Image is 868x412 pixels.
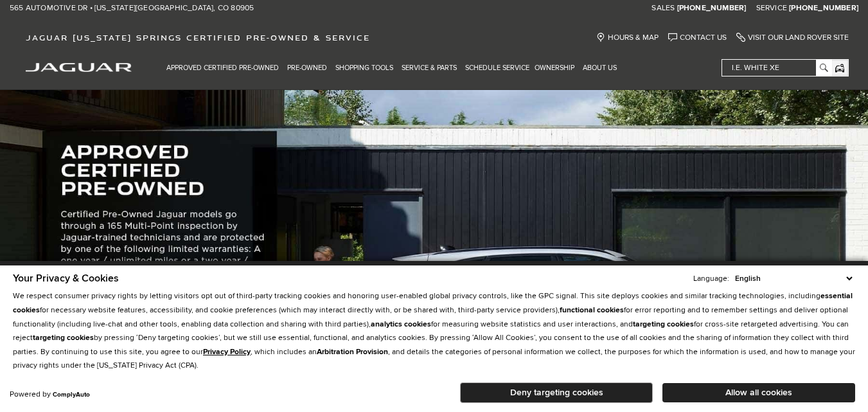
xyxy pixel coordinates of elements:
[164,57,623,79] nav: Main Navigation
[10,3,254,13] a: 565 Automotive Dr • [US_STATE][GEOGRAPHIC_DATA], CO 80905
[662,383,855,402] button: Allow all cookies
[26,61,132,72] a: jaguar
[756,3,787,13] span: Service
[317,347,388,357] strong: Arbitration Provision
[13,289,855,373] p: We respect consumer privacy rights by letting visitors opt out of third-party tracking cookies an...
[732,273,855,285] select: Language Select
[596,33,659,42] a: Hours & Map
[668,33,727,42] a: Contact Us
[285,57,333,79] a: Pre-Owned
[580,57,623,79] a: About Us
[333,57,399,79] a: Shopping Tools
[164,57,285,79] a: Approved Certified Pre-Owned
[789,3,858,13] a: [PHONE_NUMBER]
[19,33,376,42] a: Jaguar [US_STATE] Springs Certified Pre-Owned & Service
[10,391,90,399] div: Powered by
[693,275,729,283] div: Language:
[460,382,653,403] button: Deny targeting cookies
[26,33,370,42] span: Jaguar [US_STATE] Springs Certified Pre-Owned & Service
[633,319,694,329] strong: targeting cookies
[677,3,747,13] a: [PHONE_NUMBER]
[371,319,431,329] strong: analytics cookies
[13,272,119,285] span: Your Privacy & Cookies
[560,305,624,315] strong: functional cookies
[26,63,132,72] img: Jaguar
[651,3,675,13] span: Sales
[53,391,90,399] a: ComplyAuto
[463,57,532,79] a: Schedule Service
[736,33,849,42] a: Visit Our Land Rover Site
[399,57,463,79] a: Service & Parts
[722,60,831,76] input: i.e. White XE
[33,333,94,343] strong: targeting cookies
[532,57,580,79] a: Ownership
[203,347,251,357] a: Privacy Policy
